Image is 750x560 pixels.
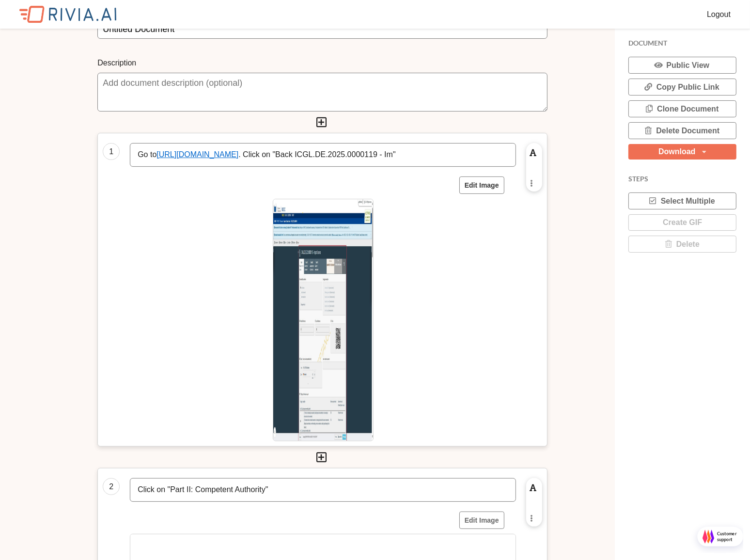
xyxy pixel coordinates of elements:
[103,143,120,160] div: 1
[628,192,736,209] button: Select Multiple
[103,478,120,495] div: 2
[628,79,736,96] button: Copy Public Link
[97,19,547,39] input: Add document title (optional)
[628,57,736,74] button: Public View
[628,39,750,48] h5: DOCUMENT
[138,149,508,160] p: Go to . Click on "Back ICGL.DE.2025.0000119 - Im"
[459,176,504,194] button: Edit Image
[273,199,374,441] img: Sorry. The image could not be processed. Please upload the image manually.
[459,512,504,529] button: Edit Image
[628,175,750,183] h5: STEPS
[628,100,736,117] button: Clone Document
[658,148,695,156] div: Download
[707,10,731,19] div: Logout
[628,122,736,139] button: Delete Document
[19,6,116,23] img: wBBU9CcdNicVgAAAABJRU5ErkJggg==
[138,484,508,496] p: Click on "Part II: Competent Authority"
[97,58,547,68] div: Description
[156,150,238,159] a: [URL][DOMAIN_NAME]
